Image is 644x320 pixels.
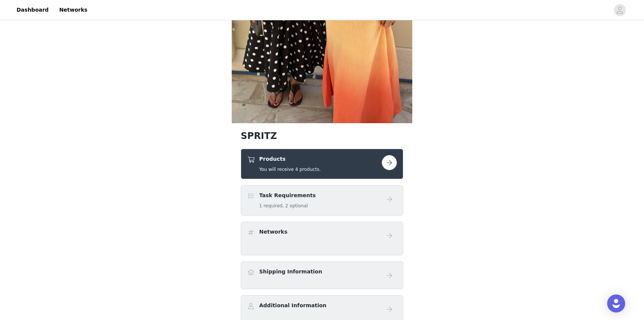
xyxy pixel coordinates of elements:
div: Task Requirements [241,185,403,216]
div: Open Intercom Messenger [607,294,625,312]
div: Shipping Information [241,261,403,289]
h4: Products [259,155,320,163]
h4: Task Requirements [259,192,316,199]
h1: SPRITZ [241,129,403,143]
h5: 1 required, 2 optional [259,202,316,209]
h4: Additional Information [259,302,327,309]
a: Networks [55,2,92,18]
a: Dashboard [12,2,53,18]
div: Products [241,149,403,179]
div: Networks [241,222,403,255]
h4: Shipping Information [259,268,322,276]
h4: Networks [259,228,287,236]
h5: You will receive 4 products. [259,166,320,173]
div: avatar [616,4,623,16]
